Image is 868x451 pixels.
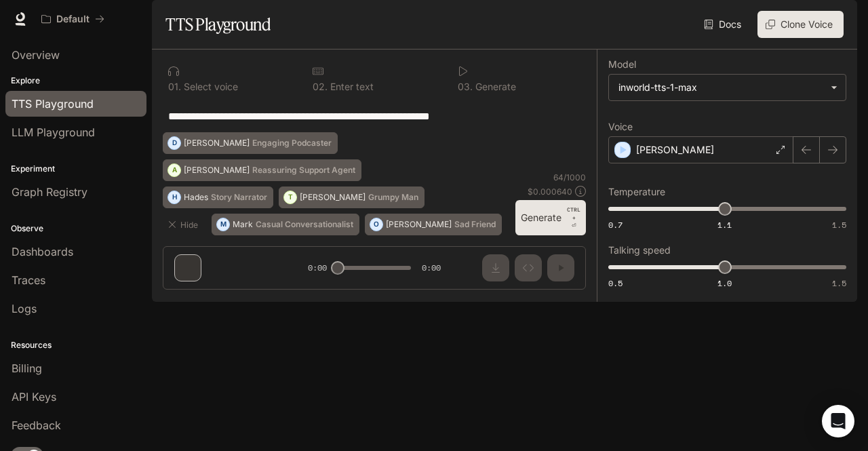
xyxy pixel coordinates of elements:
div: T [284,187,296,208]
div: Open Intercom Messenger [822,405,854,437]
p: Default [56,14,90,25]
p: [PERSON_NAME] [184,166,250,174]
p: Story Narrator [211,193,267,201]
button: GenerateCTRL +⏎ [515,200,586,235]
p: Enter text [328,82,374,92]
button: A[PERSON_NAME]Reassuring Support Agent [163,159,361,181]
p: Casual Conversationalist [256,220,353,229]
span: 0.7 [608,219,623,231]
button: O[PERSON_NAME]Sad Friend [365,214,502,235]
p: [PERSON_NAME] [184,139,250,147]
p: Temperature [608,187,665,197]
p: Mark [233,220,253,229]
div: H [168,187,180,208]
span: 1.5 [832,219,846,231]
span: 1.0 [717,277,732,289]
p: 0 1 . [168,82,181,92]
p: Engaging Podcaster [252,139,332,147]
p: CTRL + [567,205,580,222]
button: D[PERSON_NAME]Engaging Podcaster [163,132,338,154]
p: [PERSON_NAME] [636,143,714,157]
p: [PERSON_NAME] [300,193,366,201]
p: ⏎ [567,205,580,230]
p: Voice [608,122,633,132]
p: Talking speed [608,246,671,255]
p: 0 3 . [458,82,473,92]
button: Clone Voice [757,11,844,38]
span: 0.5 [608,277,623,289]
h1: TTS Playground [165,11,271,38]
p: 0 2 . [313,82,328,92]
p: [PERSON_NAME] [386,220,452,229]
p: Generate [473,82,516,92]
button: T[PERSON_NAME]Grumpy Man [279,187,425,208]
div: inworld-tts-1-max [609,75,846,100]
p: Select voice [181,82,238,92]
p: Grumpy Man [368,193,418,201]
div: O [370,214,382,235]
p: Sad Friend [454,220,496,229]
span: 1.1 [717,219,732,231]
button: HHadesStory Narrator [163,187,273,208]
button: All workspaces [35,5,111,33]
span: 1.5 [832,277,846,289]
p: Reassuring Support Agent [252,166,355,174]
p: Model [608,60,636,69]
div: A [168,159,180,181]
button: MMarkCasual Conversationalist [212,214,359,235]
div: D [168,132,180,154]
div: M [217,214,229,235]
a: Docs [701,11,747,38]
button: Hide [163,214,206,235]
p: 64 / 1000 [553,172,586,183]
p: Hades [184,193,208,201]
div: inworld-tts-1-max [618,81,824,94]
